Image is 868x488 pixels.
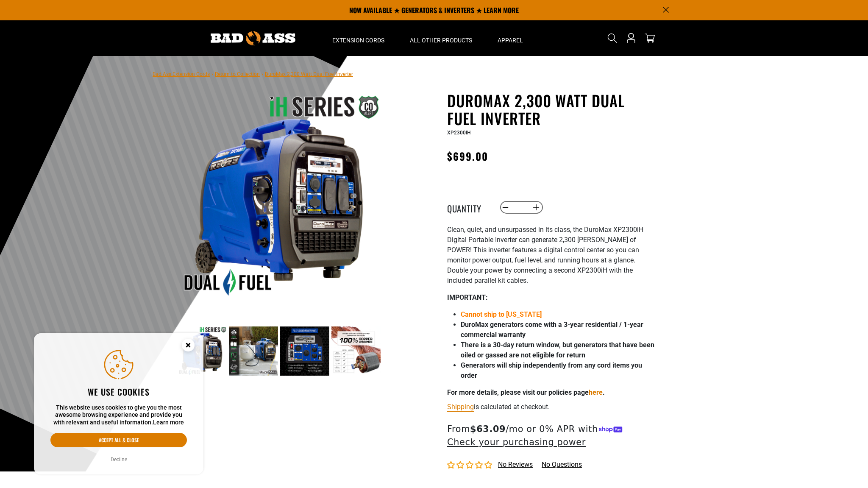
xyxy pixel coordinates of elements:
span: 0.00 stars [447,461,494,469]
summary: All Other Products [397,20,485,56]
label: Quantity [447,202,490,213]
span: DuroMax 2,300 Watt Dual Fuel Inverter [265,71,353,77]
span: Clean, quiet, and unsurpassed in its class, the DuroMax XP2300iH Digital Portable Inverter can ge... [447,226,643,284]
span: › [211,71,213,77]
strong: Generators will ship independently from any cord items you order [461,361,642,379]
p: This website uses cookies to give you the most awesome browsing experience and provide you with r... [50,404,187,427]
a: Return to Collection [215,71,260,77]
span: All Other Products [410,36,472,44]
strong: IMPORTANT: [447,293,488,301]
span: $699.00 [447,148,489,164]
div: is calculated at checkout. [447,401,655,413]
span: No reviews [498,460,533,468]
a: here [589,388,603,396]
span: Cannot ship to [US_STATE] [461,310,542,318]
span: › [262,71,263,77]
nav: breadcrumbs [153,69,353,79]
summary: Search [606,31,619,45]
aside: Cookie Consent [34,333,203,475]
strong: There is a 30-day return window, but generators that have been oiled or gassed are not eligible f... [461,341,654,359]
span: XP2300IH [447,130,471,136]
strong: For more details, please visit our policies page . [447,388,605,396]
span: Apparel [498,36,523,44]
a: Shipping [447,403,474,411]
a: Learn more [153,419,184,426]
button: Decline [108,455,130,464]
summary: Extension Cords [320,20,397,56]
h1: DuroMax 2,300 Watt Dual Fuel Inverter [447,92,655,127]
a: Bad Ass Extension Cords [153,71,210,77]
button: Accept all & close [50,433,187,447]
strong: DuroMax generators come with a 3-year residential / 1-year commercial warranty [461,321,643,339]
h2: We use cookies [50,386,187,397]
span: No questions [542,460,582,469]
img: Bad Ass Extension Cords [211,31,295,45]
summary: Apparel [485,20,536,56]
span: Extension Cords [332,36,384,44]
